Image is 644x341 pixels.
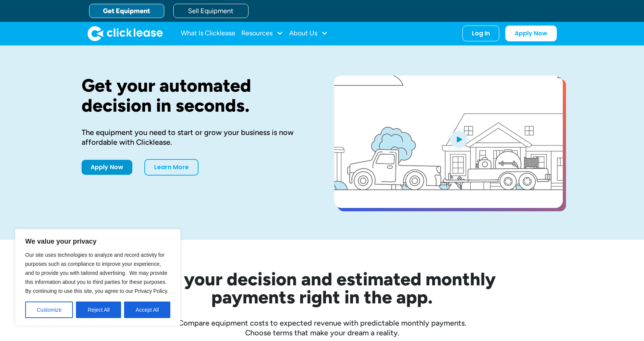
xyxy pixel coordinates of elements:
a: Learn More [144,159,199,176]
a: Sell Equipment [173,4,249,18]
img: Blue play button logo on a light blue circular background [449,129,469,150]
img: Clicklease logo [88,26,163,41]
a: home [88,26,163,41]
div: Log In [472,30,490,37]
button: Customize [25,302,73,318]
a: open lightbox [334,76,563,208]
div: Compare equipment costs to expected revenue with predictable monthly payments. Choose terms that ... [82,318,563,338]
a: What Is Clicklease [181,26,235,41]
div: The equipment you need to start or grow your business is now affordable with Clicklease. [82,127,310,147]
a: Get Equipment [89,4,164,18]
a: Apply Now [505,26,557,41]
div: We value your privacy [15,229,180,326]
button: Accept All [124,302,170,318]
div: About Us [289,26,328,41]
h1: Get your automated decision in seconds. [82,76,310,115]
span: Our site uses technologies to analyze and record activity for purposes such as compliance to impr... [25,252,168,294]
div: Resources [241,26,283,41]
h2: See your decision and estimated monthly payments right in the app. [112,270,533,306]
button: Reject All [76,302,121,318]
a: Apply Now [82,160,132,175]
p: We value your privacy [25,237,170,246]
